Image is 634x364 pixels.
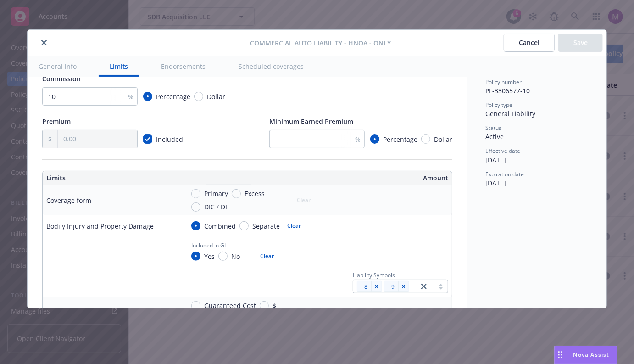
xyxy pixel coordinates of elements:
[43,171,206,185] th: Limits
[42,117,71,126] span: Premium
[485,109,535,118] span: General Liability
[282,219,306,232] button: Clear
[485,156,506,164] span: [DATE]
[388,282,395,291] span: 9
[42,74,81,83] span: Commission
[228,56,315,77] button: Scheduled coverages
[355,134,361,144] span: %
[191,252,200,261] input: Yes
[191,221,200,230] input: Combined
[554,346,617,364] button: Nova Assist
[46,221,154,231] div: Bodily Injury and Property Damage
[485,147,520,155] span: Effective date
[28,56,88,77] button: General info
[485,124,501,132] span: Status
[204,221,236,231] span: Combined
[204,202,230,212] span: DIC / DIL
[143,92,152,101] input: Percentage
[418,281,429,292] a: close
[364,282,367,291] span: 8
[245,189,265,198] span: Excess
[434,134,452,144] span: Dollar
[273,301,276,310] span: $
[191,241,227,249] span: Included in GL
[370,134,379,144] input: Percentage
[156,135,183,144] span: Included
[485,101,512,109] span: Policy type
[255,250,279,263] button: Clear
[39,37,50,48] button: close
[421,134,430,144] input: Dollar
[398,281,409,292] div: Remove [object Object]
[485,132,504,141] span: Active
[204,301,256,310] span: Guaranteed Cost
[353,271,395,279] span: Liability Symbols
[204,252,215,261] span: Yes
[252,221,280,231] span: Separate
[191,301,200,310] input: Guaranteed Cost
[239,221,249,230] input: Separate
[391,282,395,291] span: 9
[191,202,200,212] input: DIC / DIL
[361,282,367,291] span: 8
[204,189,228,198] span: Primary
[383,134,417,144] span: Percentage
[371,281,382,292] div: Remove [object Object]
[194,92,203,101] input: Dollar
[207,92,225,101] span: Dollar
[231,252,240,261] span: No
[99,56,139,77] button: Limits
[191,189,200,198] input: Primary
[573,351,610,358] span: Nova Assist
[269,117,353,126] span: Minimum Earned Premium
[232,189,241,198] input: Excess
[128,92,133,101] span: %
[156,92,190,101] span: Percentage
[504,34,555,52] button: Cancel
[251,171,452,185] th: Amount
[485,170,524,178] span: Expiration date
[218,252,228,261] input: No
[485,78,522,86] span: Policy number
[555,346,566,364] div: Drag to move
[150,56,217,77] button: Endorsements
[260,301,269,310] input: $
[58,130,137,148] input: 0.00
[485,179,506,187] span: [DATE]
[46,196,91,205] div: Coverage form
[250,38,391,48] span: Commercial Auto Liability - HNOA - Only
[485,86,530,95] span: PL-3306577-10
